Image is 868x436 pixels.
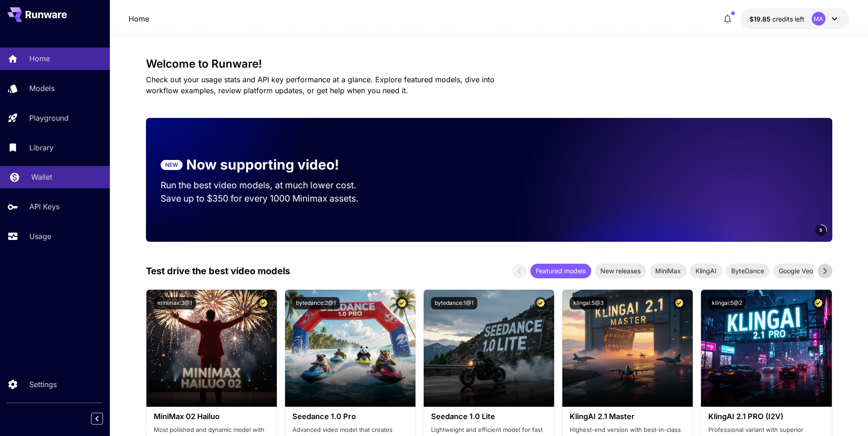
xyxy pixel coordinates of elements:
[740,8,849,29] button: $19.8481MA
[146,264,290,278] p: Test drive the best video models
[98,410,110,427] div: Collapse sidebar
[146,75,495,95] span: Check out your usage stats and API key performance at a glance. Explore featured models, dive int...
[146,290,277,407] img: alt
[431,412,547,421] h3: Seedance 1.0 Lite
[129,13,149,24] a: Home
[530,264,591,278] div: Featured models
[650,266,686,276] span: MiniMax
[690,264,722,278] div: KlingAI
[31,171,52,182] p: Wallet
[708,412,824,421] h3: KlingAI 2.1 PRO (I2V)
[29,112,69,123] p: Playground
[285,290,415,407] img: alt
[701,290,831,407] img: alt
[726,264,770,278] div: ByteDance
[726,266,770,276] span: ByteDance
[29,231,51,242] p: Usage
[812,297,825,309] button: Certified Model – Vetted for best performance and includes a commercial license.
[595,264,646,278] div: New releases
[186,154,339,175] p: Now supporting video!
[570,297,607,309] button: klingai:5@3
[91,413,103,425] button: Collapse sidebar
[146,58,832,70] h3: Welcome to Runware!
[396,297,408,309] button: Certified Model – Vetted for best performance and includes a commercial license.
[424,290,554,407] img: alt
[530,266,591,276] span: Featured models
[749,14,804,24] div: $19.8481
[257,297,270,309] button: Certified Model – Vetted for best performance and includes a commercial license.
[534,297,547,309] button: Certified Model – Vetted for best performance and includes a commercial license.
[129,13,149,24] nav: breadcrumb
[431,297,477,309] button: bytedance:1@1
[29,53,50,64] p: Home
[562,290,693,407] img: alt
[29,142,54,153] p: Library
[773,264,819,278] div: Google Veo
[819,227,822,234] span: 5
[29,201,59,212] p: API Keys
[772,15,804,23] span: credits left
[154,297,196,309] button: minimax:3@1
[292,412,408,421] h3: Seedance 1.0 Pro
[812,12,825,26] div: MA
[292,297,340,309] button: bytedance:2@1
[570,412,685,421] h3: KlingAI 2.1 Master
[773,266,819,276] span: Google Veo
[690,266,722,276] span: KlingAI
[650,264,686,278] div: MiniMax
[29,83,54,94] p: Models
[29,379,57,390] p: Settings
[673,297,685,309] button: Certified Model – Vetted for best performance and includes a commercial license.
[749,15,772,23] span: $19.85
[708,297,746,309] button: klingai:5@2
[161,179,374,192] p: Run the best video models, at much lower cost.
[161,192,374,205] p: Save up to $350 for every 1000 Minimax assets.
[165,161,178,169] p: NEW
[595,266,646,276] span: New releases
[154,412,270,421] h3: MiniMax 02 Hailuo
